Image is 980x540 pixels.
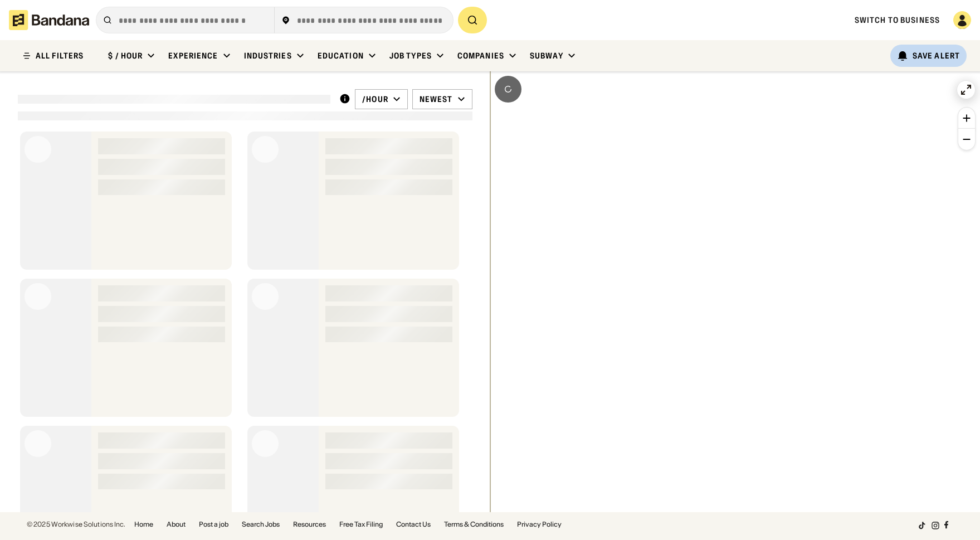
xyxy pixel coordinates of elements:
[134,521,153,528] a: Home
[444,521,504,528] a: Terms & Conditions
[9,10,89,30] img: Bandana logotype
[457,51,504,61] div: Companies
[855,15,940,25] a: Switch to Business
[420,94,453,104] div: Newest
[18,127,472,512] div: grid
[244,51,292,61] div: Industries
[517,521,562,528] a: Privacy Policy
[530,51,563,61] div: Subway
[27,521,125,528] div: © 2025 Workwise Solutions Inc.
[913,51,960,61] div: Save Alert
[36,52,84,60] div: ALL FILTERS
[362,94,388,104] div: /hour
[199,521,228,528] a: Post a job
[168,51,218,61] div: Experience
[318,51,364,61] div: Education
[108,51,143,61] div: $ / hour
[339,521,383,528] a: Free Tax Filing
[293,521,326,528] a: Resources
[242,521,280,528] a: Search Jobs
[396,521,431,528] a: Contact Us
[389,51,432,61] div: Job Types
[167,521,186,528] a: About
